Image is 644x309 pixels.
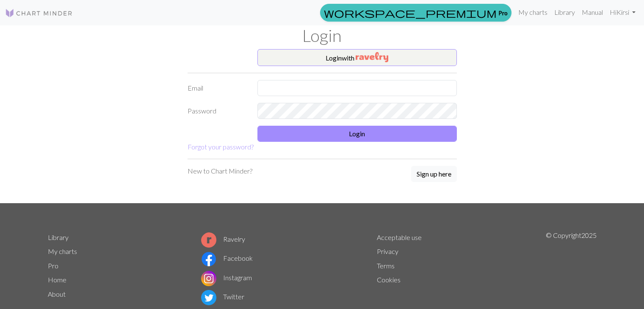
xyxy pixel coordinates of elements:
[377,247,398,255] a: Privacy
[182,103,252,119] label: Password
[182,80,252,96] label: Email
[551,4,578,21] a: Library
[578,4,606,21] a: Manual
[201,290,216,305] img: Twitter logo
[324,7,497,19] span: workspace_premium
[201,292,244,301] a: Twitter
[188,143,254,151] a: Forgot your password?
[5,8,73,18] img: Logo
[201,271,216,286] img: Instagram logo
[320,4,511,22] a: Pro
[546,230,597,307] p: © Copyright 2025
[48,262,58,270] a: Pro
[201,273,252,281] a: Instagram
[48,276,66,284] a: Home
[377,276,401,284] a: Cookies
[377,262,395,270] a: Terms
[356,52,388,62] img: Ravelry
[201,235,245,243] a: Ravelry
[257,49,457,66] button: Loginwith
[411,166,457,182] button: Sign up here
[188,166,252,176] p: New to Chart Minder?
[48,233,69,241] a: Library
[201,254,253,262] a: Facebook
[377,233,422,241] a: Acceptable use
[48,290,66,298] a: About
[515,4,551,21] a: My charts
[257,126,457,142] button: Login
[201,251,216,267] img: Facebook logo
[411,166,457,183] a: Sign up here
[606,4,639,21] a: HiKirsi
[43,25,602,46] h1: Login
[201,232,216,248] img: Ravelry logo
[48,247,77,255] a: My charts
